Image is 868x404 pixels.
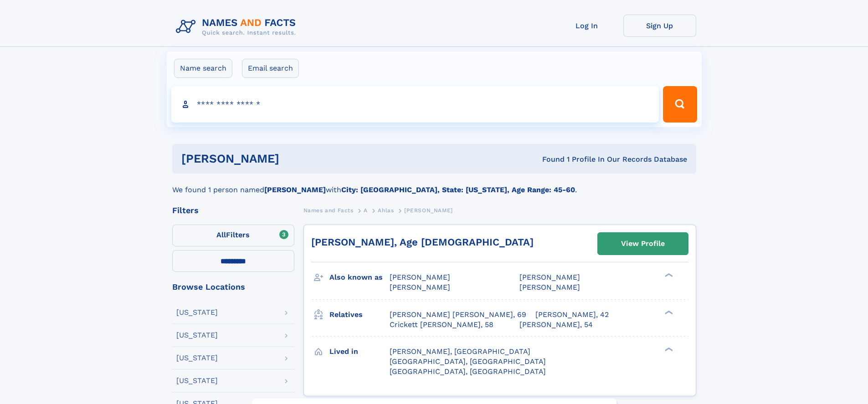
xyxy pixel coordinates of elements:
h3: Lived in [329,344,390,359]
span: All [216,230,226,239]
div: [US_STATE] [176,332,218,339]
label: Name search [174,59,232,78]
span: [PERSON_NAME] [519,283,580,291]
div: Found 1 Profile In Our Records Database [411,154,687,164]
a: Ahlas [378,205,394,216]
div: ❯ [663,346,673,352]
span: [PERSON_NAME] [390,273,450,281]
div: Browse Locations [172,283,294,291]
div: ❯ [663,272,673,278]
h1: [PERSON_NAME] [181,153,411,164]
a: Crickett [PERSON_NAME], 58 [390,320,493,330]
img: Logo Names and Facts [172,15,303,39]
div: We found 1 person named with . [172,174,696,195]
b: [PERSON_NAME] [264,185,326,194]
span: Ahlas [378,207,394,214]
span: [PERSON_NAME], [GEOGRAPHIC_DATA] [390,347,530,356]
span: [PERSON_NAME] [404,207,453,214]
a: A [364,205,368,216]
a: [PERSON_NAME], Age [DEMOGRAPHIC_DATA] [311,236,534,248]
a: [PERSON_NAME], 54 [519,320,593,330]
a: Names and Facts [303,205,354,216]
a: Log In [550,15,623,37]
h3: Relatives [329,307,390,322]
label: Email search [242,59,299,78]
a: Sign Up [623,15,696,37]
span: [GEOGRAPHIC_DATA], [GEOGRAPHIC_DATA] [390,357,546,366]
div: [US_STATE] [176,377,218,384]
h3: Also known as [329,270,390,285]
div: [US_STATE] [176,354,218,362]
input: search input [171,86,659,123]
div: View Profile [621,233,665,254]
span: [PERSON_NAME] [390,283,450,291]
div: [US_STATE] [176,309,218,316]
div: ❯ [663,309,673,315]
a: [PERSON_NAME] [PERSON_NAME], 69 [390,310,526,320]
label: Filters [172,225,294,246]
a: View Profile [598,233,688,255]
button: Search Button [663,86,697,123]
div: Filters [172,206,294,215]
span: [GEOGRAPHIC_DATA], [GEOGRAPHIC_DATA] [390,367,546,376]
span: [PERSON_NAME] [519,273,580,281]
a: [PERSON_NAME], 42 [535,310,609,320]
b: City: [GEOGRAPHIC_DATA], State: [US_STATE], Age Range: 45-60 [341,185,575,194]
span: A [364,207,368,214]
